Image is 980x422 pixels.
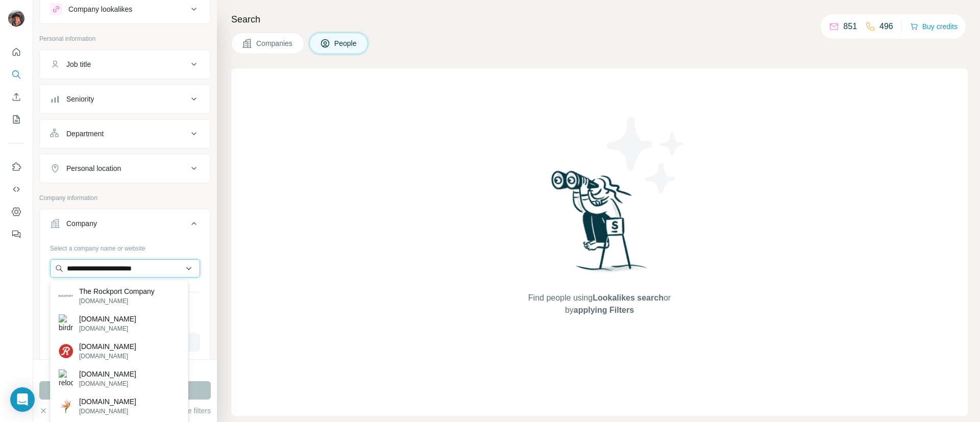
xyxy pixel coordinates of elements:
[39,34,211,43] p: Personal information
[8,180,24,198] button: Use Surfe API
[8,203,24,221] button: Dashboard
[66,94,94,104] div: Seniority
[59,344,73,358] img: reeleminnrockport.com
[8,158,24,176] button: Use Surfe on LinkedIn
[66,218,97,229] div: Company
[8,225,24,243] button: Feedback
[79,324,136,333] p: [DOMAIN_NAME]
[40,211,210,240] button: Company
[50,240,200,253] div: Select a company name or website
[843,20,857,33] p: 851
[40,156,210,181] button: Personal location
[79,314,136,324] p: [DOMAIN_NAME]
[79,407,136,416] p: [DOMAIN_NAME]
[79,369,136,379] p: [DOMAIN_NAME]
[547,168,653,282] img: Surfe Illustration - Woman searching with binoculars
[8,88,24,106] button: Enrich CSV
[79,341,136,352] p: [DOMAIN_NAME]
[79,286,155,296] p: The Rockport Company
[231,12,968,27] h4: Search
[40,87,210,111] button: Seniority
[79,352,136,361] p: [DOMAIN_NAME]
[600,109,692,201] img: Surfe Illustration - Stars
[256,38,293,48] span: Companies
[79,296,155,306] p: [DOMAIN_NAME]
[39,406,68,416] button: Clear
[59,369,73,388] img: relocate2rockport.com
[334,38,358,48] span: People
[40,52,210,77] button: Job title
[879,20,893,33] p: 496
[518,292,681,316] span: Find people using or by
[593,293,664,302] span: Lookalikes search
[66,59,91,69] div: Job title
[8,65,24,84] button: Search
[8,110,24,129] button: My lists
[574,306,634,314] span: applying Filters
[66,129,104,139] div: Department
[79,396,136,407] p: [DOMAIN_NAME]
[39,193,211,203] p: Company information
[10,387,35,412] div: Open Intercom Messenger
[40,121,210,146] button: Department
[8,43,24,61] button: Quick start
[59,314,73,333] img: birdrockport.com
[68,4,132,14] div: Company lookalikes
[8,10,24,27] img: Avatar
[79,379,136,388] p: [DOMAIN_NAME]
[66,163,121,173] div: Personal location
[59,295,73,296] img: The Rockport Company
[910,19,958,34] button: Buy credits
[59,399,73,413] img: ohmyrockport.com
